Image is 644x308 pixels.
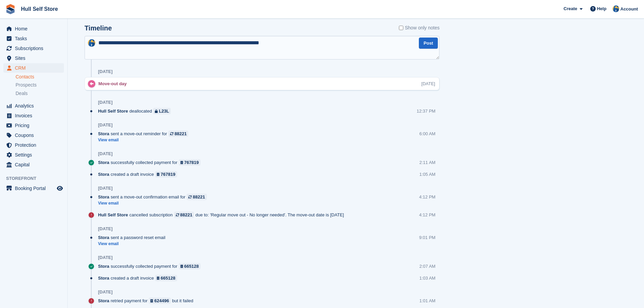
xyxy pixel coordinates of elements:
div: cancelled subscription due to: 'Regular move out - No longer needed'. The move-out date is [DATE] [98,212,347,218]
span: Subscriptions [15,44,55,53]
button: Post [419,38,438,49]
span: Stora [98,263,109,269]
div: 1:05 AM [420,171,436,177]
span: Stora [98,298,109,304]
a: View email [98,200,210,206]
span: Home [15,24,55,33]
span: Settings [15,150,55,160]
a: 88221 [187,194,207,200]
span: Protection [15,140,55,150]
a: menu [3,140,64,150]
div: sent a move-out confirmation email for [98,194,210,200]
div: 12:37 PM [417,108,436,114]
span: Stora [98,234,109,241]
div: 767819 [184,159,199,166]
a: View email [98,137,192,143]
div: 6:00 AM [420,131,436,137]
a: menu [3,34,64,43]
a: 88221 [168,131,188,137]
div: 88221 [193,194,205,200]
div: 665128 [184,263,199,269]
a: 624496 [149,298,171,304]
a: Hull Self Store [18,3,61,15]
a: L23L [153,108,171,114]
div: 1:03 AM [420,275,436,281]
a: 767819 [179,159,201,166]
div: created a draft invoice [98,275,181,281]
div: 88221 [180,212,192,218]
a: 665128 [155,275,177,281]
div: 88221 [174,131,187,137]
a: menu [3,131,64,140]
span: Deals [16,90,28,97]
div: 4:12 PM [419,212,435,218]
img: Hull Self Store [613,5,619,12]
span: Coupons [15,131,55,140]
div: 767819 [161,171,175,177]
span: Stora [98,131,109,137]
span: Pricing [15,121,55,130]
a: menu [3,24,64,33]
div: [DATE] [98,100,113,105]
span: Stora [98,159,109,166]
span: Prospects [16,82,37,88]
span: Hull Self Store [98,212,128,218]
div: [DATE] [421,80,435,87]
div: 1:01 AM [420,298,436,304]
span: Sites [15,53,55,63]
div: created a draft invoice [98,171,181,177]
span: Analytics [15,101,55,111]
input: Show only notes [399,24,403,31]
div: 4:12 PM [419,194,435,200]
div: successfully collected payment for [98,159,204,166]
a: menu [3,44,64,53]
a: menu [3,63,64,73]
img: stora-icon-8386f47178a22dfd0bd8f6a31ec36ba5ce8667c1dd55bd0f319d3a0aa187defe.svg [5,4,16,14]
div: 9:01 PM [419,234,435,241]
label: Show only notes [399,24,439,31]
a: View email [98,241,169,247]
span: Stora [98,194,109,200]
div: retried payment for but it failed [98,298,197,304]
a: 88221 [174,212,194,218]
span: Stora [98,275,109,281]
span: Account [620,6,638,13]
span: Hull Self Store [98,108,128,114]
div: 624496 [154,298,169,304]
div: 665128 [161,275,175,281]
span: Booking Portal [15,184,55,193]
div: L23L [159,108,169,114]
span: Storefront [6,175,67,182]
a: menu [3,111,64,120]
a: Deals [16,90,64,97]
span: Create [564,5,577,12]
a: menu [3,184,64,193]
a: menu [3,121,64,130]
div: [DATE] [98,186,113,191]
div: 2:07 AM [420,263,436,269]
div: 2:11 AM [420,159,436,166]
a: 665128 [179,263,201,269]
div: deallocated [98,108,174,114]
span: Tasks [15,34,55,43]
div: sent a move-out reminder for [98,131,192,137]
a: menu [3,150,64,160]
div: [DATE] [98,226,113,232]
h2: Timeline [85,24,112,32]
a: 767819 [155,171,177,177]
div: [DATE] [98,151,113,157]
div: [DATE] [98,69,113,74]
a: menu [3,53,64,63]
img: Hull Self Store [88,39,95,47]
div: sent a password reset email [98,234,169,241]
span: CRM [15,63,55,73]
span: Help [597,5,606,12]
div: [DATE] [98,255,113,260]
a: menu [3,160,64,169]
a: Preview store [56,184,64,192]
a: Prospects [16,81,64,89]
a: menu [3,101,64,111]
div: Move-out day [98,80,130,87]
div: [DATE] [98,289,113,295]
span: Invoices [15,111,55,120]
